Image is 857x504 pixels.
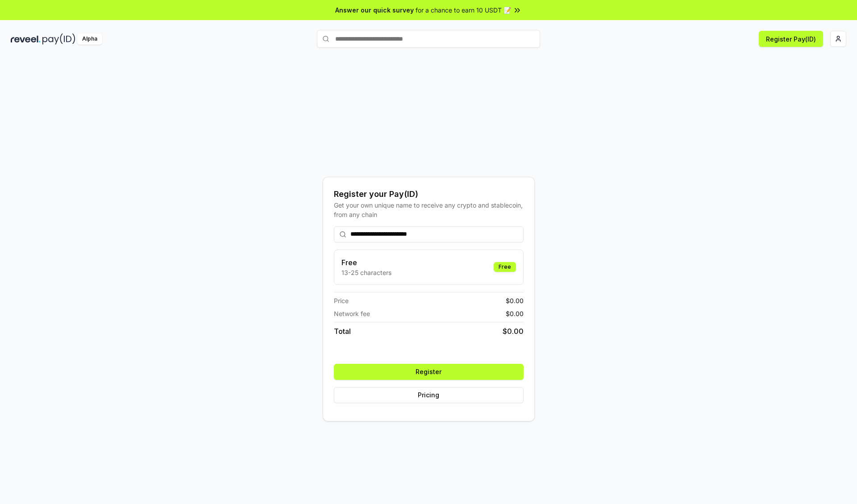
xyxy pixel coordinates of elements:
[341,268,391,277] p: 13-25 characters
[334,200,524,219] div: Get your own unique name to receive any crypto and stablecoin, from any chain
[42,33,75,45] img: pay_id
[334,188,524,200] div: Register your Pay(ID)
[494,262,516,272] div: Free
[416,5,511,15] span: for a chance to earn 10 USDT 📝
[503,326,524,337] span: $ 0.00
[334,326,351,337] span: Total
[506,309,524,318] span: $ 0.00
[334,387,524,403] button: Pricing
[335,5,414,15] span: Answer our quick survey
[334,309,370,318] span: Network fee
[334,364,524,380] button: Register
[341,257,391,268] h3: Free
[11,33,41,45] img: reveel_dark
[506,296,524,305] span: $ 0.00
[334,296,349,305] span: Price
[77,33,102,45] div: Alpha
[759,31,823,47] button: Register Pay(ID)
